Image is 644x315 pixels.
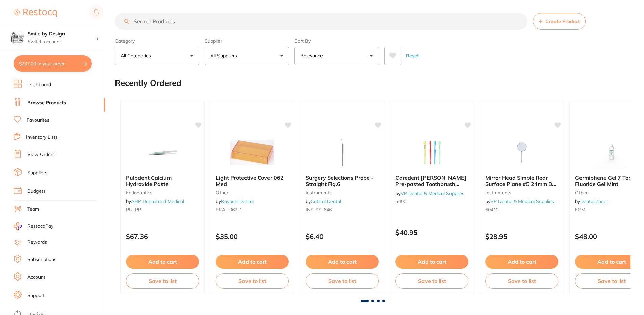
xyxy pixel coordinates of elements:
b: Pulpdent Calcium Hydroxide Paste [126,175,199,187]
span: by [575,198,607,204]
label: Category [115,38,199,44]
b: Mirror Head Simple Rear Surface Plane #5 24mm Box Of 12 [485,175,558,187]
button: $237.00 in your order [14,55,92,72]
span: RestocqPay [27,223,53,230]
a: Dashboard [27,81,51,88]
img: Caredent Hasty Pasty Pre-pasted Toothbrush Pack Of 100 [410,136,454,169]
p: $67.36 [126,233,199,240]
small: other [216,190,289,195]
label: Sort By [294,38,379,44]
button: Add to cart [126,255,199,269]
img: Smile by Design [10,31,24,45]
img: Mirror Head Simple Rear Surface Plane #5 24mm Box Of 12 [500,136,544,169]
img: Germiphene Gel 7 Topical Fluoride Gel Mint [590,136,634,169]
a: Critical Dental [311,198,341,204]
h4: Smile by Design [28,31,96,38]
b: Light Protective Cover 062 Med [216,175,289,187]
button: Save to list [306,273,379,288]
button: Reset [404,47,421,65]
span: by [485,198,554,204]
a: Budgets [27,188,46,195]
button: Save to list [485,273,558,288]
img: Pulpdent Calcium Hydroxide Paste [140,136,184,169]
a: Dental Zone [580,198,607,204]
a: Support [27,292,45,299]
small: INS-SS-646 [306,207,379,212]
a: Subscriptions [27,256,56,263]
p: All Suppliers [210,52,240,59]
span: by [395,190,464,196]
button: Add to cart [395,255,468,269]
p: Switch account [28,39,96,45]
button: Add to cart [216,255,289,269]
img: Restocq Logo [14,9,57,17]
input: Search Products [115,13,527,30]
a: VP Dental & Medical Supplies [401,190,464,196]
p: $40.95 [395,228,468,236]
span: by [126,198,184,204]
p: $28.95 [485,233,558,240]
h2: Recently Ordered [115,78,181,88]
small: 60412 [485,207,558,212]
button: Add to cart [306,255,379,269]
small: 6400 [395,199,468,204]
small: PKA--062-1 [216,207,289,212]
button: All Suppliers [205,47,289,65]
a: Restocq Logo [14,5,57,21]
small: instruments [306,190,379,195]
a: Account [27,274,45,281]
button: Save to list [216,273,289,288]
span: by [306,198,341,204]
b: Caredent Hasty Pasty Pre-pasted Toothbrush Pack Of 100 [395,175,468,187]
p: Relevance [300,52,326,59]
img: Light Protective Cover 062 Med [230,136,274,169]
a: VP Dental & Medical Supplies [490,198,554,204]
b: Surgery Selections Probe - Straight Fig.6 [306,175,379,187]
a: Inventory Lists [26,134,58,141]
button: Save to list [126,273,199,288]
a: Suppliers [27,170,47,176]
button: Create Product [533,13,586,30]
a: Team [27,206,39,213]
button: All Categories [115,47,199,65]
p: $6.40 [306,233,379,240]
a: AHP Dental and Medical [131,198,184,204]
span: by [216,198,254,204]
small: instruments [485,190,558,195]
label: Supplier [205,38,289,44]
small: PULPP [126,207,199,212]
a: RestocqPay [14,222,53,230]
a: Rewards [27,239,47,246]
p: $35.00 [216,233,289,240]
span: Create Product [545,19,580,24]
p: All Categories [121,52,154,59]
a: Raypurt Dental [221,198,254,204]
a: Favourites [27,117,49,124]
button: Add to cart [485,255,558,269]
small: endodontics [126,190,199,195]
a: View Orders [27,151,55,158]
img: Surgery Selections Probe - Straight Fig.6 [320,136,364,169]
button: Save to list [395,273,468,288]
button: Relevance [294,47,379,65]
img: RestocqPay [14,222,22,230]
a: Browse Products [27,100,66,106]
